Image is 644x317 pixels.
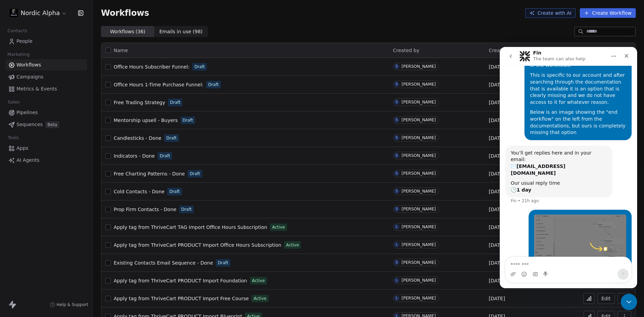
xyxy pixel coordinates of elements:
[114,153,155,159] span: Indicators - Done
[272,224,285,230] span: Active
[114,260,213,266] span: Existing Contacts Email Sequence - Done
[396,242,398,247] div: L
[11,152,39,156] div: Fin • 21h ago
[160,153,170,159] span: Draft
[489,117,505,124] span: [DATE]
[8,7,68,19] button: Nordic Alpha
[208,82,218,88] span: Draft
[489,135,505,142] span: [DATE]
[5,59,87,71] a: Workflows
[114,117,178,124] a: Mentorship upsell - Buyers
[114,64,190,70] span: Office Hours Subscriber Funnel:
[11,224,16,230] button: Upload attachment
[114,189,165,194] span: Cold Contacts - Done
[21,9,60,17] span: Nordic Alpha
[16,109,38,116] span: Pipelines
[396,224,398,230] div: L
[489,153,505,159] span: [DATE]
[118,222,129,233] button: Send a message…
[396,188,398,194] div: S
[489,188,505,195] span: [DATE]
[4,26,30,36] span: Contacts
[101,8,149,18] span: Workflows
[114,171,185,176] span: Free Charting Patterns - Done
[114,47,128,54] span: Name
[194,64,205,70] span: Draft
[402,64,436,69] div: [PERSON_NAME]
[5,155,87,166] a: AI Agents
[17,140,32,146] b: 1 day
[5,163,132,231] div: Lawrence says…
[183,117,193,123] span: Draft
[11,133,107,146] div: Our usual reply time 🕒
[30,25,126,59] div: This is specific to our account and after searching through the documentation that is available i...
[525,8,576,18] button: Create with AI
[166,135,177,141] span: Draft
[402,153,436,158] div: [PERSON_NAME]
[402,118,436,122] div: [PERSON_NAME]
[50,302,88,307] a: Help & Support
[16,85,57,93] span: Metrics & Events
[489,81,505,88] span: [DATE]
[114,224,267,230] span: Apply tag from ThriveCart TAG Import Office Hours Subscription
[396,82,398,87] div: S
[5,83,87,95] a: Metrics & Events
[4,49,33,60] span: Marketing
[402,242,436,247] div: [PERSON_NAME]
[114,99,165,106] a: Free Trading Strategy
[402,82,436,87] div: [PERSON_NAME]
[114,295,249,302] a: Apply tag from ThriveCart PRODUCT Import Free Course
[181,206,192,212] span: Draft
[5,71,87,83] a: Campaigns
[45,121,59,128] span: Beta
[30,62,126,89] div: Below is an image showing the "end workflow" on the left from the documentations, but ours is com...
[114,81,203,88] a: Office Hours 1-Time Purchase Funnel:
[489,63,505,70] span: [DATE]
[489,242,505,248] span: [DATE]
[253,295,266,302] span: Active
[114,63,190,70] a: Office Hours Subscriber Funnel:
[114,259,213,266] a: Existing Contacts Email Sequence - Done
[396,295,398,301] div: L
[57,302,88,307] span: Help & Support
[44,224,49,230] button: Start recording
[10,9,18,17] img: Nordic%20Alpha%20Discord%20Icon.png
[396,153,398,158] div: S
[33,224,38,230] button: Gif picker
[114,153,155,159] a: Indicators - Done
[5,97,23,107] span: Sales
[252,278,265,284] span: Active
[16,121,43,128] span: Sequences
[5,119,87,130] a: SequencesBeta
[114,118,178,123] span: Mentorship upsell - Buyers
[16,145,29,152] span: Apps
[114,296,249,301] span: Apply tag from ThriveCart PRODUCT Import Free Course
[396,99,398,105] div: S
[114,188,165,195] a: Cold Contacts - Done
[114,135,161,142] a: Candlesticks - Done
[396,135,398,141] div: S
[5,133,22,143] span: Tools
[114,100,165,105] span: Free Trading Strategy
[500,47,637,288] iframe: Intercom live chat
[396,260,398,265] div: S
[597,293,615,304] button: Edit
[114,82,203,87] span: Office Hours 1-Time Purchase Funnel:
[5,143,87,154] a: Apps
[159,28,203,35] span: Emails in use ( 98 )
[402,260,436,265] div: [PERSON_NAME]
[218,260,228,266] span: Draft
[396,278,398,283] div: L
[402,224,436,229] div: [PERSON_NAME]
[396,171,398,176] div: S
[114,242,281,248] a: Apply tag from ThriveCart PRODUCT Import Office Hours Subscription
[402,296,436,301] div: [PERSON_NAME]
[489,99,505,106] span: [DATE]
[114,224,267,231] a: Apply tag from ThriveCart TAG Import Office Hours Subscription
[402,207,436,211] div: [PERSON_NAME]
[16,157,39,164] span: AI Agents
[16,61,41,69] span: Workflows
[402,278,436,283] div: [PERSON_NAME]
[402,100,436,105] div: [PERSON_NAME]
